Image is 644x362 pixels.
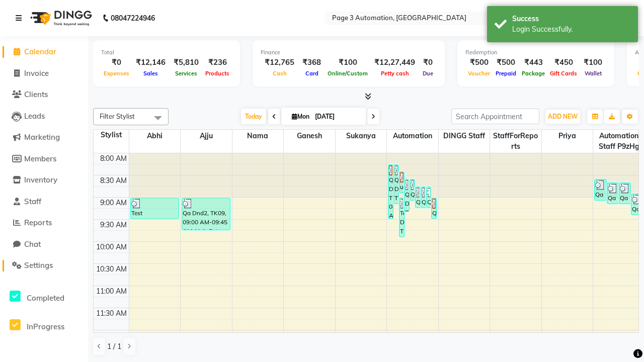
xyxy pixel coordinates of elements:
[465,48,606,57] div: Redemption
[3,89,86,101] a: Clients
[182,198,230,230] div: Qa Dnd2, TK09, 09:00 AM-09:45 AM, Hair Cut-Men
[451,109,539,124] input: Search Appointment
[410,179,415,200] div: Qa Dnd2, TK18, 08:35 AM-09:05 AM, Hair cut Below 12 years (Boy)
[3,111,86,122] a: Leads
[3,260,86,271] a: Settings
[512,24,630,35] div: Login Successfully.
[95,330,129,341] div: 12:00 PM
[547,57,580,68] div: ₹450
[141,70,160,77] span: Sales
[3,153,86,165] a: Members
[427,187,431,208] div: Qa Dnd2, TK25, 08:45 AM-09:15 AM, Hair Cut By Expert-Men
[98,198,129,208] div: 9:00 AM
[284,130,335,142] span: Ganesh
[101,57,132,68] div: ₹0
[545,110,580,124] button: ADD NEW
[3,68,86,79] a: Invoice
[181,130,232,142] span: Ajju
[94,286,129,297] div: 11:00 AM
[493,70,519,77] span: Prepaid
[519,57,547,68] div: ₹443
[465,57,493,68] div: ₹500
[132,57,170,68] div: ₹12,146
[261,48,437,57] div: Finance
[261,57,298,68] div: ₹12,765
[27,293,64,303] span: Completed
[465,70,493,77] span: Voucher
[378,70,412,77] span: Petty cash
[388,165,393,219] div: Qa Dnd2, TK17, 08:15 AM-09:30 AM, Hair Cut By Expert-Men,Hair Cut-Men
[24,260,53,270] span: Settings
[94,264,129,275] div: 10:30 AM
[580,57,606,68] div: ₹100
[394,165,398,204] div: Qa Dnd2, TK22, 08:15 AM-09:10 AM, Special Hair Wash- Men
[94,242,129,252] div: 10:00 AM
[619,183,630,204] div: Qa Dnd2, TK21, 08:40 AM-09:10 AM, Hair cut Below 12 years (Boy)
[370,57,419,68] div: ₹12,27,449
[98,220,129,230] div: 9:30 AM
[241,109,266,124] span: Today
[432,198,436,219] div: Qa Dnd2, TK29, 09:00 AM-09:30 AM, Hair cut Below 12 years (Boy)
[490,130,541,153] span: StaffForReports
[203,70,232,77] span: Products
[3,46,86,58] a: Calendar
[129,130,181,142] span: Abhi
[24,239,41,249] span: Chat
[3,239,86,250] a: Chat
[303,70,321,77] span: Card
[399,172,404,193] div: undefined, TK16, 08:25 AM-08:55 AM, Hair cut Below 12 years (Boy)
[101,48,232,57] div: Total
[24,218,52,227] span: Reports
[24,197,41,206] span: Staff
[24,154,56,163] span: Members
[387,130,438,142] span: Automation
[232,130,284,142] span: Nama
[24,175,57,185] span: Inventory
[542,130,593,142] span: Priya
[27,322,64,331] span: InProgress
[631,194,642,215] div: Qa Dnd2, TK28, 08:55 AM-09:25 AM, Hair cut Below 12 years (Boy)
[298,57,325,68] div: ₹368
[111,4,155,32] b: 08047224946
[24,89,48,99] span: Clients
[24,132,60,142] span: Marketing
[107,341,121,352] span: 1 / 1
[289,113,312,120] span: Mon
[98,153,129,164] div: 8:00 AM
[170,57,203,68] div: ₹5,810
[24,47,56,56] span: Calendar
[203,57,232,68] div: ₹236
[399,198,404,237] div: Test DoNotDelete, TK31, 09:00 AM-09:55 AM, Special Hair Wash- Men
[3,174,86,186] a: Inventory
[548,113,578,120] span: ADD NEW
[519,70,547,77] span: Package
[312,109,362,124] input: 2025-09-01
[582,70,604,77] span: Wallet
[421,187,426,208] div: Qa Dnd2, TK24, 08:45 AM-09:15 AM, Hair Cut By Expert-Men
[547,70,580,77] span: Gift Cards
[419,57,437,68] div: ₹0
[173,70,200,77] span: Services
[325,70,370,77] span: Online/Custom
[405,179,409,211] div: Qa Dnd2, TK26, 08:35 AM-09:20 AM, Hair Cut-Men
[420,70,436,77] span: Due
[3,132,86,143] a: Marketing
[101,70,132,77] span: Expenses
[3,196,86,208] a: Staff
[416,187,420,208] div: Qa Dnd2, TK23, 08:45 AM-09:15 AM, Hair Cut By Expert-Men
[3,217,86,229] a: Reports
[98,175,129,186] div: 8:30 AM
[94,308,129,319] div: 11:30 AM
[131,198,179,219] div: Test DoNotDelete, TK11, 09:00 AM-09:30 AM, Hair Cut By Expert-Men
[512,14,630,24] div: Success
[493,57,519,68] div: ₹500
[595,179,606,200] div: Qa Dnd2, TK19, 08:35 AM-09:05 AM, Hair Cut By Expert-Men
[607,183,618,204] div: Qa Dnd2, TK20, 08:40 AM-09:10 AM, Hair Cut By Expert-Men
[100,112,135,120] span: Filter Stylist
[24,111,45,121] span: Leads
[325,57,370,68] div: ₹100
[336,130,387,142] span: Sukanya
[26,4,95,32] img: logo
[439,130,490,142] span: DINGG Staff
[24,68,49,78] span: Invoice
